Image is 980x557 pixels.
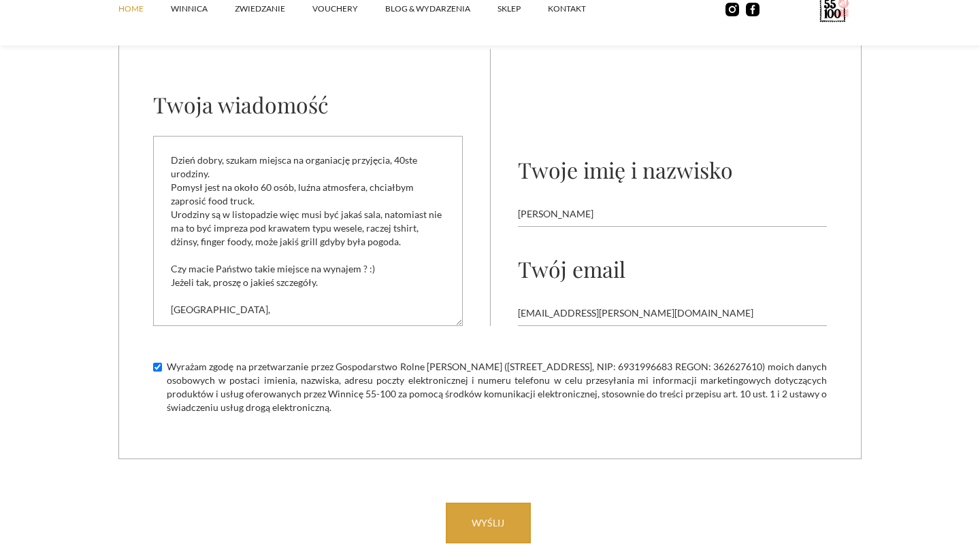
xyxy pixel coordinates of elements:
[167,360,827,414] span: Wyrażam zgodę na przetwarzanie przez Gospodarstwo Rolne [PERSON_NAME] ([STREET_ADDRESS], NIP: 693...
[518,300,827,326] input: Wpisz swojego maila
[153,363,162,372] input: Wyrażam zgodę na przetwarzanie przez Gospodarstwo Rolne [PERSON_NAME] ([STREET_ADDRESS], NIP: 693...
[119,49,861,448] form: Email Form
[518,201,827,227] input: Wpisz swoje imię i nazwisko
[518,155,733,184] div: Twoje imię i nazwisko
[446,503,531,543] input: wyślij
[153,90,329,119] div: Twoja wiadomość
[518,254,625,283] div: Twój email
